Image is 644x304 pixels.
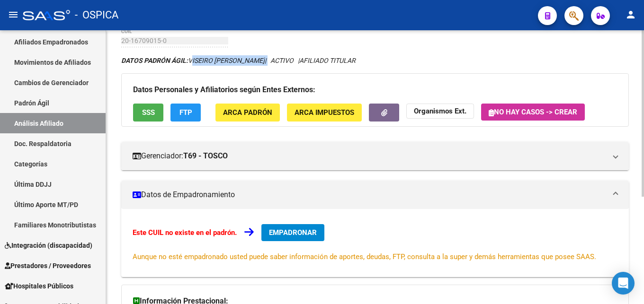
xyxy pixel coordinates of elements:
[299,57,356,64] span: AFILIADO TITULAR
[121,57,356,64] i: | ACTIVO |
[133,83,617,96] h3: Datos Personales y Afiliatorios según Entes Externos:
[5,281,73,291] span: Hospitales Públicos
[133,228,237,237] strong: Este CUIL no existe en el padrón.
[142,109,155,117] span: SSS
[121,57,265,64] span: VISEIRO [PERSON_NAME]
[183,151,228,161] strong: T69 - TOSCO
[223,109,272,117] span: ARCA Padrón
[489,108,577,116] span: No hay casos -> Crear
[133,252,596,261] span: Aunque no esté empadronado usted puede saber información de aportes, deudas, FTP, consulta a la s...
[625,9,636,20] mat-icon: person
[481,104,585,121] button: No hay casos -> Crear
[406,104,474,118] button: Organismos Ext.
[133,104,163,121] button: SSS
[269,228,317,237] span: EMPADRONAR
[215,104,280,121] button: ARCA Padrón
[121,57,188,64] strong: DATOS PADRÓN ÁGIL:
[295,109,354,117] span: ARCA Impuestos
[5,240,92,251] span: Integración (discapacidad)
[121,142,629,170] mat-expansion-panel-header: Gerenciador:T69 - TOSCO
[414,107,466,116] strong: Organismos Ext.
[75,5,118,26] span: - OSPICA
[170,104,201,121] button: FTP
[287,104,362,121] button: ARCA Impuestos
[121,209,629,277] div: Datos de Empadronamiento
[133,190,606,200] mat-panel-title: Datos de Empadronamiento
[121,181,629,209] mat-expansion-panel-header: Datos de Empadronamiento
[8,9,19,20] mat-icon: menu
[5,261,91,271] span: Prestadores / Proveedores
[179,109,192,117] span: FTP
[261,224,324,241] button: EMPADRONAR
[133,151,606,161] mat-panel-title: Gerenciador:
[612,272,635,295] div: Open Intercom Messenger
